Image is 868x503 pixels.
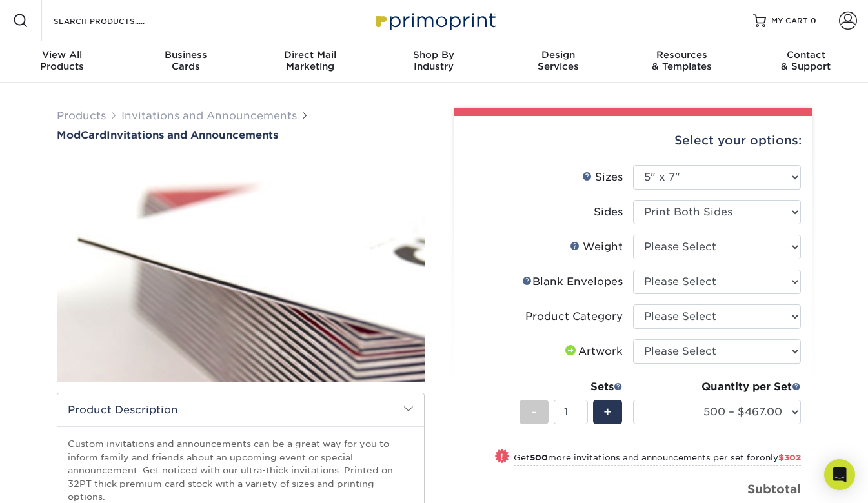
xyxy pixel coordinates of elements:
span: ModCard [57,129,106,141]
div: Quantity per Set [633,379,801,395]
span: Resources [620,49,744,61]
img: Primoprint [370,6,499,34]
div: Artwork [563,344,623,359]
a: Resources& Templates [620,41,744,83]
div: Marketing [248,49,372,72]
div: Open Intercom Messenger [824,459,855,490]
div: Sets [520,379,623,395]
span: $302 [778,453,801,462]
div: Blank Envelopes [522,274,623,290]
a: BusinessCards [124,41,248,83]
h1: Invitations and Announcements [57,129,425,141]
a: Products [57,110,106,122]
div: Sizes [582,170,623,185]
span: + [603,402,612,422]
span: MY CART [771,15,808,26]
a: Shop ByIndustry [372,41,496,83]
h2: Product Description [57,393,424,426]
div: Sides [594,204,623,220]
strong: Subtotal [747,482,801,496]
a: Direct MailMarketing [248,41,372,83]
a: DesignServices [496,41,620,83]
img: ModCard 01 [57,143,425,397]
a: Contact& Support [744,41,868,83]
div: Industry [372,49,496,72]
span: Shop By [372,49,496,61]
div: Cards [124,49,248,72]
a: ModCardInvitations and Announcements [57,129,425,141]
input: SEARCH PRODUCTS..... [52,13,178,28]
a: Invitations and Announcements [121,110,297,122]
small: Get more invitations and announcements per set for [514,453,801,466]
div: & Support [744,49,868,72]
span: only [760,453,801,462]
span: Direct Mail [248,49,372,61]
span: - [531,402,537,422]
div: Select your options: [465,116,802,165]
span: Business [124,49,248,61]
strong: 500 [530,453,548,462]
span: ! [500,450,503,464]
div: Services [496,49,620,72]
span: Contact [744,49,868,61]
div: Product Category [525,309,623,324]
span: 0 [811,16,816,25]
div: & Templates [620,49,744,72]
span: Design [496,49,620,61]
div: Weight [570,239,623,255]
